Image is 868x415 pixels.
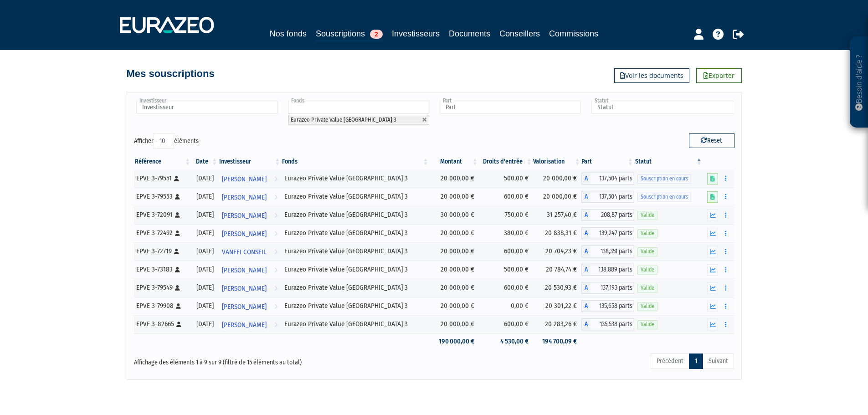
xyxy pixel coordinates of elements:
th: Droits d'entrée: activer pour trier la colonne par ordre croissant [479,154,533,169]
td: 20 000,00 € [430,188,479,206]
a: Exporter [696,68,742,83]
a: Documents [449,27,490,40]
td: 20 000,00 € [533,188,581,206]
span: 137,504 parts [591,191,634,203]
span: [PERSON_NAME] [222,189,267,206]
a: VANEFI CONSEIL [218,242,281,261]
span: 2 [370,30,383,39]
span: 139,247 parts [591,227,634,239]
th: Fonds: activer pour trier la colonne par ordre croissant [281,154,429,169]
div: Eurazeo Private Value [GEOGRAPHIC_DATA] 3 [284,265,426,274]
div: [DATE] [195,283,215,292]
span: [PERSON_NAME] [222,171,267,188]
span: A [581,227,591,239]
span: Valide [637,284,657,292]
td: 750,00 € [479,206,533,224]
div: A - Eurazeo Private Value Europe 3 [581,282,634,294]
i: [Français] Personne physique [175,194,180,200]
i: [Français] Personne physique [174,176,179,181]
th: Date: activer pour trier la colonne par ordre croissant [191,154,218,169]
div: [DATE] [195,246,215,256]
div: A - Eurazeo Private Value Europe 3 [581,318,634,330]
div: [DATE] [195,228,215,238]
span: 135,658 parts [591,300,634,312]
i: Voir l'investisseur [274,189,277,206]
td: 4 530,00 € [479,333,533,349]
div: EPVE 3-72091 [136,210,189,220]
span: [PERSON_NAME] [222,280,267,297]
td: 20 704,23 € [533,242,581,261]
span: [PERSON_NAME] [222,207,267,224]
i: Voir l'investisseur [274,207,277,224]
th: Statut : activer pour trier la colonne par ordre d&eacute;croissant [634,154,703,169]
div: Eurazeo Private Value [GEOGRAPHIC_DATA] 3 [284,301,426,311]
div: A - Eurazeo Private Value Europe 3 [581,264,634,276]
div: [DATE] [195,174,215,183]
div: [DATE] [195,265,215,274]
i: Voir l'investisseur [274,262,277,279]
td: 20 000,00 € [430,315,479,333]
td: 600,00 € [479,315,533,333]
div: Eurazeo Private Value [GEOGRAPHIC_DATA] 3 [284,210,426,220]
span: Valide [637,320,657,329]
i: Voir l'investisseur [274,298,277,315]
div: Eurazeo Private Value [GEOGRAPHIC_DATA] 3 [284,192,426,201]
td: 20 000,00 € [430,297,479,315]
div: A - Eurazeo Private Value Europe 3 [581,300,634,312]
span: Valide [637,266,657,274]
div: A - Eurazeo Private Value Europe 3 [581,209,634,221]
div: EPVE 3-79549 [136,283,189,292]
a: 1 [689,354,703,369]
i: [Français] Personne physique [176,322,181,327]
div: Affichage des éléments 1 à 9 sur 9 (filtré de 15 éléments au total) [134,353,376,367]
div: EPVE 3-72719 [136,246,189,256]
span: [PERSON_NAME] [222,225,267,242]
div: [DATE] [195,192,215,201]
a: Nos fonds [270,27,307,40]
a: [PERSON_NAME] [218,224,281,242]
span: A [581,264,591,276]
td: 0,00 € [479,297,533,315]
span: 208,87 parts [591,209,634,221]
td: 20 283,26 € [533,315,581,333]
span: 137,193 parts [591,282,634,294]
a: [PERSON_NAME] [218,279,281,297]
th: Référence : activer pour trier la colonne par ordre croissant [134,154,192,169]
td: 20 301,22 € [533,297,581,315]
button: Reset [689,133,734,148]
span: 138,351 parts [591,246,634,257]
i: [Français] Personne physique [175,285,180,291]
div: EPVE 3-73183 [136,265,189,274]
p: Besoin d'aide ? [854,41,864,123]
td: 190 000,00 € [430,333,479,349]
a: [PERSON_NAME] [218,169,281,188]
td: 31 257,40 € [533,206,581,224]
div: Eurazeo Private Value [GEOGRAPHIC_DATA] 3 [284,246,426,256]
a: [PERSON_NAME] [218,188,281,206]
div: Eurazeo Private Value [GEOGRAPHIC_DATA] 3 [284,228,426,238]
td: 20 530,93 € [533,279,581,297]
span: A [581,300,591,312]
span: 135,538 parts [591,318,634,330]
td: 20 000,00 € [430,169,479,188]
th: Part: activer pour trier la colonne par ordre croissant [581,154,634,169]
td: 600,00 € [479,279,533,297]
a: [PERSON_NAME] [218,261,281,279]
th: Investisseur: activer pour trier la colonne par ordre croissant [218,154,281,169]
span: Valide [637,302,657,311]
div: EPVE 3-79553 [136,192,189,201]
div: EPVE 3-79908 [136,301,189,311]
span: A [581,282,591,294]
span: [PERSON_NAME] [222,262,267,279]
a: Conseillers [499,27,540,40]
div: EPVE 3-79551 [136,174,189,183]
img: 1732889491-logotype_eurazeo_blanc_rvb.png [120,17,214,33]
a: [PERSON_NAME] [218,206,281,224]
div: Eurazeo Private Value [GEOGRAPHIC_DATA] 3 [284,174,426,183]
i: Voir l'investisseur [274,171,277,188]
span: Souscription en cours [637,174,691,183]
span: Valide [637,229,657,238]
span: A [581,191,591,203]
td: 380,00 € [479,224,533,242]
td: 600,00 € [479,188,533,206]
